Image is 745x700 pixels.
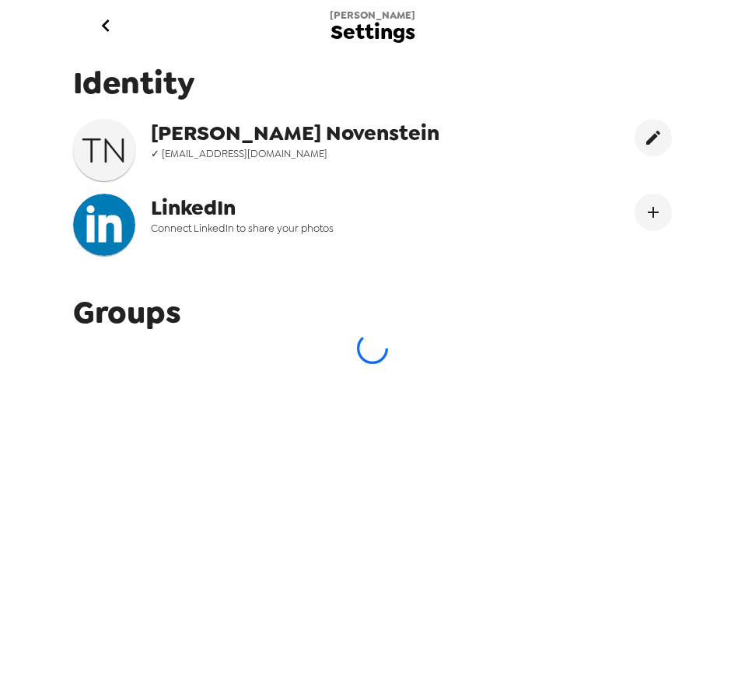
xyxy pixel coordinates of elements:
span: ✓ [EMAIL_ADDRESS][DOMAIN_NAME] [151,147,465,160]
span: Groups [73,292,181,333]
h3: T N [73,128,135,172]
button: edit [635,119,672,156]
span: [PERSON_NAME] [330,9,415,22]
span: LinkedIn [151,194,465,222]
span: Identity [73,62,672,103]
span: Settings [331,22,415,43]
span: [PERSON_NAME] Novenstein [151,119,465,147]
span: Connect LinkedIn to share your photos [151,222,465,235]
button: Connect LinekdIn [635,194,672,231]
img: headshotImg [73,194,135,256]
